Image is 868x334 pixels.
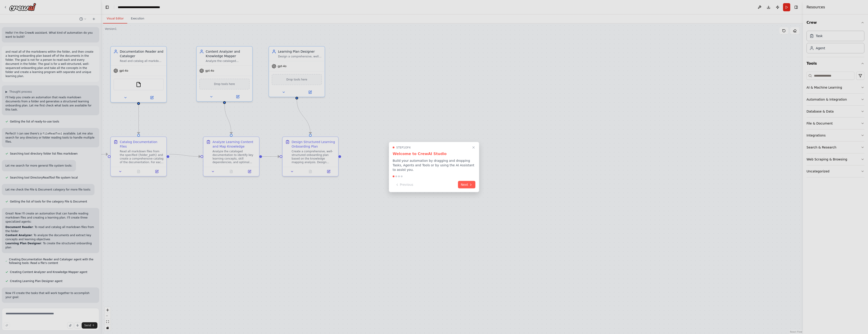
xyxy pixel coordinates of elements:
[393,151,475,157] h3: Welcome to CrewAI Studio
[393,158,475,172] p: Build your automation by dragging and dropping Tasks, Agents and Tools or by using the AI Assista...
[458,181,475,188] button: Next
[104,4,110,10] button: Hide left sidebar
[471,145,476,150] button: Close walkthrough
[393,181,416,188] button: Previous
[396,146,411,149] span: Step 1 of 4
